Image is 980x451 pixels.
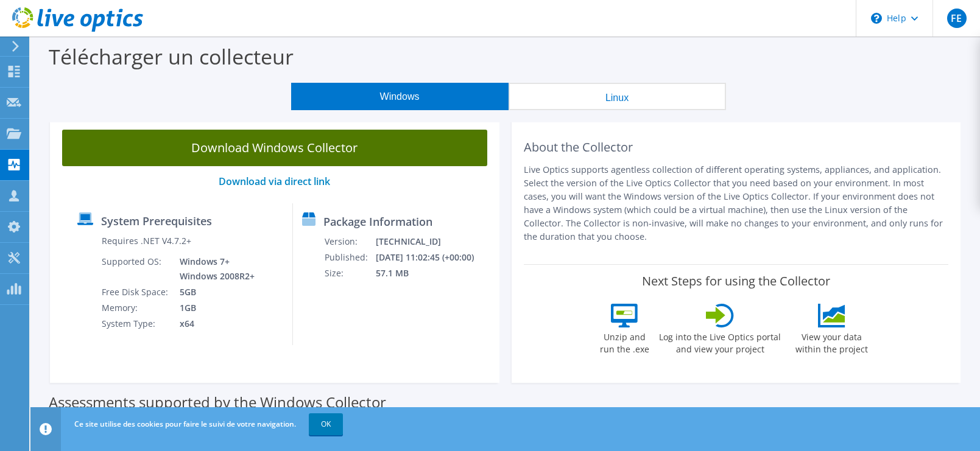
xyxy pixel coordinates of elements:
p: Live Optics supports agentless collection of different operating systems, appliances, and applica... [524,163,949,243]
td: Version: [324,234,375,250]
td: x64 [171,316,257,332]
td: 5GB [171,284,257,300]
a: Download Windows Collector [62,130,487,166]
td: [DATE] 11:02:45 (+00:00) [375,250,490,265]
label: Requires .NET V4.7.2+ [102,235,191,247]
svg: \n [871,13,882,24]
td: 1GB [171,300,257,316]
td: Windows 7+ Windows 2008R2+ [171,254,257,284]
td: [TECHNICAL_ID] [375,234,490,250]
label: Package Information [323,215,432,228]
a: Download via direct link [219,175,330,188]
label: Log into the Live Optics portal and view your project [658,327,781,355]
span: Ce site utilise des cookies pour faire le suivi de votre navigation. [74,419,296,429]
td: Published: [324,250,375,265]
span: FE [947,9,967,28]
td: Memory: [101,300,171,316]
a: OK [309,413,343,435]
label: Unzip and run the .exe [596,327,652,355]
h2: About the Collector [524,140,949,155]
td: Supported OS: [101,254,171,284]
td: System Type: [101,316,171,332]
label: View your data within the project [788,327,875,355]
td: Free Disk Space: [101,284,171,300]
label: Next Steps for using the Collector [642,274,830,288]
label: Assessments supported by the Windows Collector [49,396,386,408]
label: Télécharger un collecteur [49,43,294,71]
td: 57.1 MB [375,265,490,281]
label: System Prerequisites [101,215,212,227]
button: Windows [291,83,509,110]
button: Linux [509,83,726,110]
td: Size: [324,265,375,281]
